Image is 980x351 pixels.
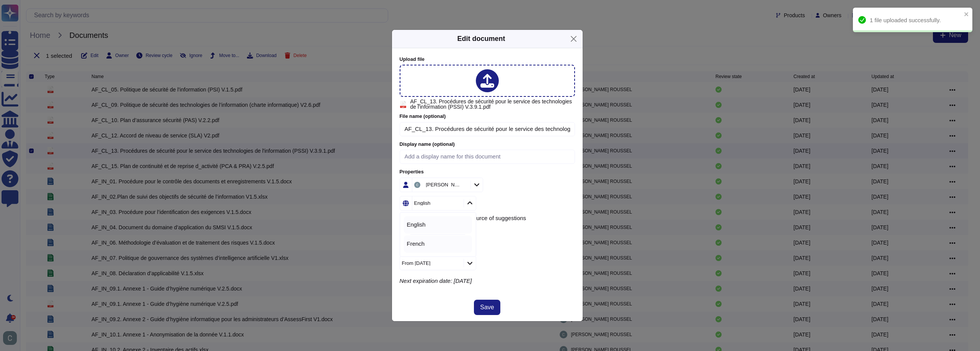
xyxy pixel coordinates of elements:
[400,122,575,136] input: Filename with extension
[568,33,580,45] button: Close
[400,150,575,164] input: Add a display name for this document
[400,278,575,284] p: Next expiration date: [DATE]
[426,182,461,187] div: [PERSON_NAME]
[400,170,575,175] label: Properties
[410,99,575,109] span: AF_CL_13. Procédures de sécurité pour le service des technologies de l'information (PSSI) V.3.9.1...
[414,201,431,206] div: English
[400,56,425,62] span: Upload file
[457,34,505,44] div: Edit document
[407,221,469,228] div: English
[400,142,575,147] label: Display name (optional)
[414,182,420,188] img: user
[404,216,472,233] div: English
[870,17,962,23] div: 1 file uploaded successfully.
[407,240,469,247] div: French
[964,11,969,17] button: close
[400,226,575,232] label: Review Cycle
[407,221,426,228] span: English
[474,300,500,315] button: Save
[404,235,472,253] div: French
[402,261,431,266] div: From [DATE]
[480,304,494,310] span: Save
[407,240,425,247] span: French
[400,114,575,119] label: File name (optional)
